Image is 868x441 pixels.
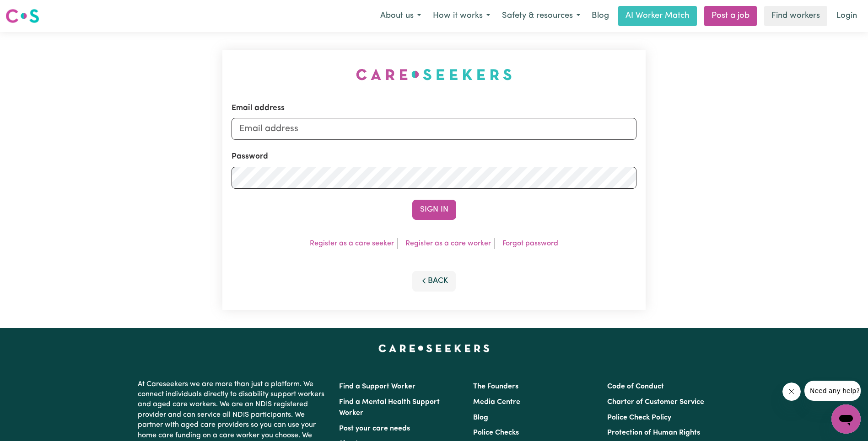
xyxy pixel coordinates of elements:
button: How it works [427,6,496,26]
input: Email address [232,118,636,140]
a: Forgot password [502,240,558,247]
button: About us [374,6,427,26]
a: Register as a care worker [405,240,491,247]
label: Password [232,151,268,163]
img: Careseekers logo [5,8,39,24]
a: Find workers [764,6,827,26]
a: Blog [586,6,615,26]
a: Code of Conduct [607,383,664,390]
a: Post your care needs [339,425,410,432]
a: Login [831,6,863,26]
a: Police Checks [473,429,519,436]
a: The Founders [473,383,518,390]
button: Sign In [412,200,456,220]
button: Safety & resources [496,6,586,26]
button: Back [412,271,456,291]
a: Careseekers home page [378,345,490,352]
a: Blog [473,414,488,421]
a: Media Centre [473,398,520,406]
a: Protection of Human Rights [607,429,700,436]
a: Find a Mental Health Support Worker [339,398,440,417]
iframe: Message from company [804,381,861,401]
a: Police Check Policy [607,414,671,421]
label: Email address [232,102,285,114]
a: Post a job [704,6,757,26]
iframe: Close message [782,383,801,401]
iframe: Button to launch messaging window [831,404,861,434]
a: Register as a care seeker [310,240,394,247]
a: AI Worker Match [618,6,697,26]
a: Find a Support Worker [339,383,415,390]
a: Careseekers logo [5,5,39,27]
a: Charter of Customer Service [607,398,704,406]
